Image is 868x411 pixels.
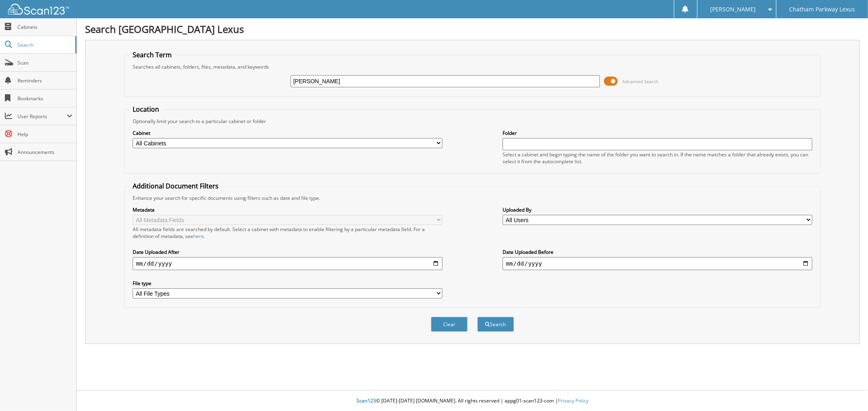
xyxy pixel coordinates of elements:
[17,113,67,120] span: User Reports
[503,249,812,255] label: Date Uploaded Before
[17,77,72,84] span: Reminders
[193,233,204,240] a: here
[133,226,442,240] div: All metadata fields are searched by default. Select a cabinet with metadata to enable filtering b...
[77,391,868,411] div: © [DATE]-[DATE] [DOMAIN_NAME]. All rights reserved | appg01-scan123-com |
[503,151,812,165] div: Select a cabinet and begin typing the name of the folder you want to search in. If the name match...
[133,280,442,287] label: File type
[710,7,756,12] span: [PERSON_NAME]
[503,206,812,213] label: Uploaded By
[431,317,468,332] button: Clear
[129,118,816,125] div: Optionally limit your search to a particular cabinet or folder
[558,397,588,404] a: Privacy Policy
[133,130,442,136] label: Cabinet
[356,397,376,404] span: Scan123
[133,206,442,213] label: Metadata
[503,130,812,136] label: Folder
[503,257,812,270] input: end
[133,257,442,270] input: start
[789,7,855,12] span: Chatham Parkway Lexus
[129,105,163,114] legend: Location
[129,195,816,201] div: Enhance your search for specific documents using filters such as date and file type.
[17,95,72,102] span: Bookmarks
[8,4,69,15] img: scan123-logo-white.svg
[17,41,71,48] span: Search
[17,131,72,138] span: Help
[129,50,176,59] legend: Search Term
[17,59,72,66] span: Scan
[133,249,442,255] label: Date Uploaded After
[622,78,658,84] span: Advanced Search
[129,63,816,70] div: Searches all cabinets, folders, files, metadata, and keywords
[477,317,514,332] button: Search
[17,24,72,30] span: Cabinets
[85,22,860,36] h1: Search [GEOGRAPHIC_DATA] Lexus
[129,182,223,190] legend: Additional Document Filters
[17,149,72,156] span: Announcements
